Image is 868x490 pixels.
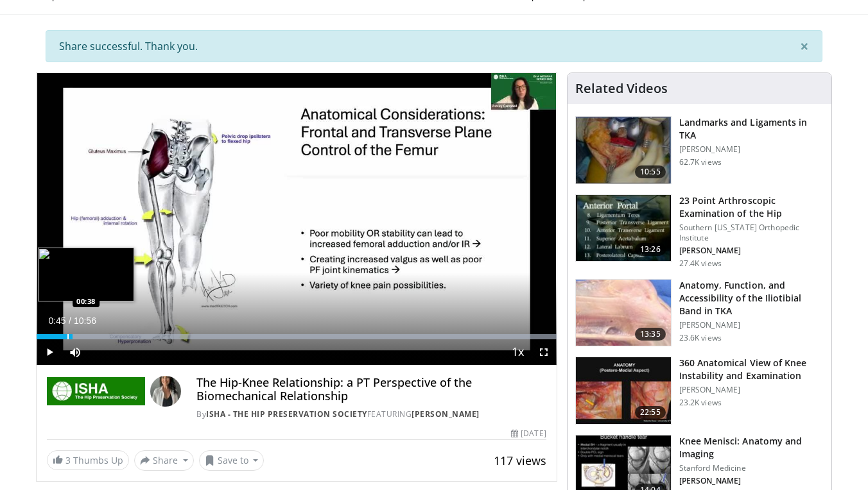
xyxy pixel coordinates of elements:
[679,398,722,408] p: 23.2K views
[679,357,824,382] h3: 360 Anatomical View of Knee Instability and Examination
[679,333,722,343] p: 23.6K views
[150,376,181,407] img: Avatar
[576,357,671,424] img: 533d6d4f-9d9f-40bd-bb73-b810ec663725.150x105_q85_crop-smart_upscale.jpg
[679,144,824,155] p: [PERSON_NAME]
[576,280,671,346] img: 38616_0000_3.png.150x105_q85_crop-smart_upscale.jpg
[679,223,824,243] p: Southern [US_STATE] Orthopedic Institute
[196,409,546,420] div: By FEATURING
[679,194,824,220] h3: 23 Point Arthroscopic Examination of the Hip
[635,328,666,341] span: 13:35
[679,246,824,256] p: [PERSON_NAME]
[679,116,824,142] h3: Landmarks and Ligaments in TKA
[196,376,546,403] h4: The Hip-Knee Relationship: a PT Perspective of the Biomechanical Relationship
[65,454,71,466] span: 3
[47,376,145,407] img: ISHA - The Hip Preservation Society
[679,476,824,486] p: [PERSON_NAME]
[679,385,824,395] p: [PERSON_NAME]
[575,357,824,425] a: 22:55 360 Anatomical View of Knee Instability and Examination [PERSON_NAME] 23.2K views
[576,195,671,262] img: oa8B-rsjN5HfbTbX4xMDoxOjBrO-I4W8.150x105_q85_crop-smart_upscale.jpg
[679,279,824,317] h3: Anatomy, Function, and Accessibility of the Iliotibial Band in TKA
[494,453,546,468] span: 117 views
[37,73,557,366] video-js: Video Player
[575,279,824,347] a: 13:35 Anatomy, Function, and Accessibility of the Iliotibial Band in TKA [PERSON_NAME] 23.6K views
[47,450,129,470] a: 3 Thumbs Up
[69,316,71,326] span: /
[635,406,666,419] span: 22:55
[787,31,822,62] button: ×
[511,428,546,439] div: [DATE]
[37,334,557,339] div: Progress Bar
[74,316,96,326] span: 10:56
[37,339,62,365] button: Play
[199,450,265,471] button: Save to
[412,409,480,419] a: [PERSON_NAME]
[575,194,824,269] a: 13:26 23 Point Arthroscopic Examination of the Hip Southern [US_STATE] Orthopedic Institute [PERS...
[206,409,367,419] a: ISHA - The Hip Preservation Society
[679,320,824,330] p: [PERSON_NAME]
[679,157,722,167] p: 62.7K views
[46,30,822,62] div: Share successful. Thank you.
[575,81,668,96] h4: Related Videos
[48,316,65,326] span: 0:45
[679,258,722,269] p: 27.4K views
[38,248,134,301] img: image.jpeg
[679,463,824,473] p: Stanford Medicine
[575,116,824,184] a: 10:55 Landmarks and Ligaments in TKA [PERSON_NAME] 62.7K views
[505,339,531,365] button: Playback Rate
[134,450,194,471] button: Share
[576,117,671,183] img: 88434a0e-b753-4bdd-ac08-0695542386d5.150x105_q85_crop-smart_upscale.jpg
[635,165,666,178] span: 10:55
[62,339,88,365] button: Mute
[679,435,824,460] h3: Knee Menisci: Anatomy and Imaging
[635,243,666,256] span: 13:26
[531,339,557,365] button: Fullscreen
